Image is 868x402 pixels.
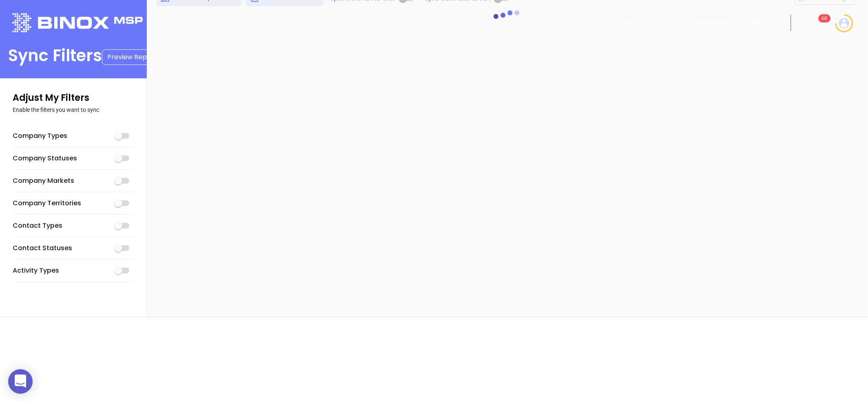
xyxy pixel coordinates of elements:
[616,15,640,31] a: Leads
[825,16,828,21] span: 8
[13,176,74,186] a: Company Markets
[694,15,731,31] a: Marketing
[819,14,831,22] sup: 68
[13,198,81,208] a: Company Territories
[747,15,783,31] a: Reporting
[13,243,72,253] a: Contact Statuses
[838,17,851,30] img: user
[657,15,678,31] a: CRM
[13,91,134,104] p: Adjust My Filters
[13,221,62,231] a: Contact Types
[13,266,59,275] a: Activity Types
[13,104,134,115] p: Enable the filters you want to sync
[815,18,825,28] img: iconNotification
[13,131,67,141] a: Company Types
[13,153,77,163] a: Company Statuses
[12,13,143,32] img: logo
[102,49,180,65] button: Preview Report Filter
[822,16,825,21] span: 6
